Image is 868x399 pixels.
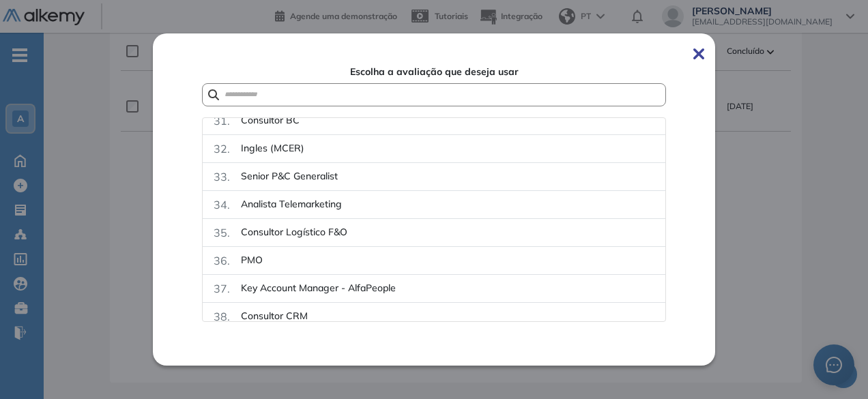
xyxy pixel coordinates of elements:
span: Consultor CRM [241,309,308,323]
span: 32 . [214,141,230,157]
span: 31 . [214,113,230,129]
div: 31.Consultor BC [203,107,665,135]
div: 37.Key Account Manager - AlfaPeople [203,275,665,303]
span: 35 . [214,224,230,241]
span: Consultor BC [241,113,300,128]
div: 33.Senior P&C Generalist [203,163,665,191]
span: Senior P&C Generalist [241,169,338,183]
div: 34.Analista Telemarketing [203,191,665,219]
span: 38 . [214,308,230,325]
span: 33 . [214,168,230,185]
span: Consultor Logístico F&O [241,225,347,239]
span: Ingles (MCER) [241,141,304,156]
span: Escolha a avaliação que deseja usar [191,66,677,78]
div: 36.PMO [203,247,665,275]
span: 34 . [214,196,230,213]
span: 36 . [214,252,230,269]
div: 35.Consultor Logístico F&O [203,219,665,247]
span: PMO [241,253,263,267]
span: 37 . [214,280,230,297]
img: Fechar [693,48,704,59]
div: 38.Consultor CRM [203,303,665,330]
div: 32.Ingles (MCER) [203,135,665,163]
span: Analista Telemarketing [241,197,342,211]
span: Key Account Manager - AlfaPeople [241,281,396,295]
